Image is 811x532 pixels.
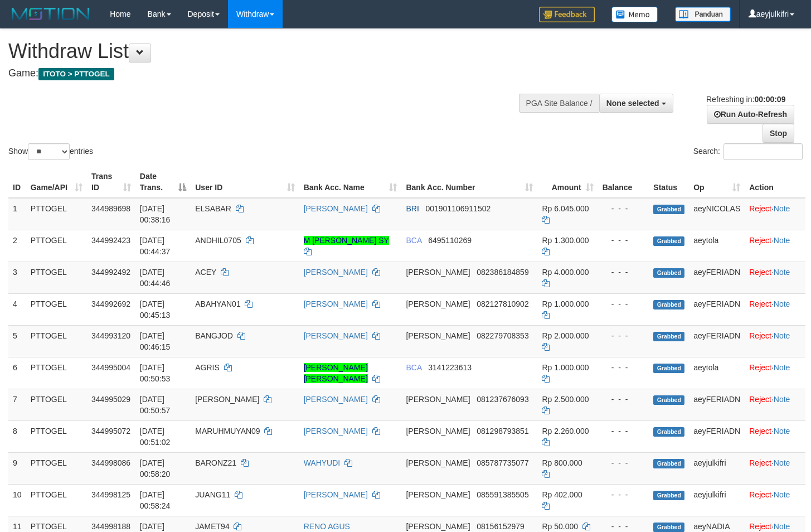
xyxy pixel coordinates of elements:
[774,299,790,308] a: Note
[689,484,745,516] td: aeyjulkifri
[87,166,135,198] th: Trans ID: activate to sort column ascending
[91,427,130,436] span: 344995072
[603,457,645,468] div: - - -
[689,262,745,293] td: aeyFERIADN
[477,268,528,277] span: Copy 082386184859 to clipboard
[763,124,794,143] a: Stop
[8,262,26,293] td: 3
[706,95,785,104] span: Refreshing in:
[140,458,171,478] span: [DATE] 00:58:20
[689,357,745,389] td: aeytola
[653,395,684,405] span: Grabbed
[689,389,745,420] td: aeyFERIADN
[537,166,598,198] th: Amount: activate to sort column ascending
[195,490,230,499] span: JUANG11
[195,363,220,372] span: AGRIS
[653,300,684,309] span: Grabbed
[653,491,684,500] span: Grabbed
[749,331,771,340] a: Reject
[542,363,589,372] span: Rp 1.000.000
[723,143,803,160] input: Search:
[8,357,26,389] td: 6
[603,489,645,500] div: - - -
[8,6,93,22] img: MOTION_logo.png
[774,395,790,404] a: Note
[749,522,771,531] a: Reject
[8,230,26,262] td: 2
[304,236,389,245] a: M [PERSON_NAME] SY
[26,420,87,452] td: PTTOGEL
[774,204,790,213] a: Note
[8,389,26,420] td: 7
[749,395,771,404] a: Reject
[653,236,684,246] span: Grabbed
[749,490,771,499] a: Reject
[649,166,689,198] th: Status
[195,299,240,308] span: ABAHYAN01
[774,522,790,531] a: Note
[542,427,589,436] span: Rp 2.260.000
[428,363,472,372] span: Copy 3141223613 to clipboard
[195,458,236,467] span: BARONZ21
[603,521,645,532] div: - - -
[745,198,805,230] td: ·
[425,204,491,213] span: Copy 001901106911502 to clipboard
[749,427,771,436] a: Reject
[304,331,368,340] a: [PERSON_NAME]
[603,235,645,246] div: - - -
[26,166,87,198] th: Game/API: activate to sort column ascending
[774,268,790,277] a: Note
[195,268,216,277] span: ACEY
[653,205,684,214] span: Grabbed
[689,166,745,198] th: Op: activate to sort column ascending
[603,362,645,373] div: - - -
[539,7,595,22] img: Feedback.jpg
[406,331,470,340] span: [PERSON_NAME]
[542,395,589,404] span: Rp 2.500.000
[603,267,645,278] div: - - -
[140,490,171,510] span: [DATE] 00:58:24
[8,484,26,516] td: 10
[38,68,114,80] span: ITOTO > PTTOGEL
[8,166,26,198] th: ID
[689,420,745,452] td: aeyFERIADN
[91,299,130,308] span: 344992692
[26,198,87,230] td: PTTOGEL
[91,458,130,467] span: 344998086
[26,484,87,516] td: PTTOGEL
[406,395,470,404] span: [PERSON_NAME]
[542,204,589,213] span: Rp 6.045.000
[749,363,771,372] a: Reject
[745,420,805,452] td: ·
[774,458,790,467] a: Note
[653,268,684,278] span: Grabbed
[140,204,171,224] span: [DATE] 00:38:16
[653,427,684,437] span: Grabbed
[477,395,528,404] span: Copy 081237676093 to clipboard
[26,230,87,262] td: PTTOGEL
[406,522,470,531] span: [PERSON_NAME]
[477,331,528,340] span: Copy 082279708353 to clipboard
[26,262,87,293] td: PTTOGEL
[8,40,530,62] h1: Withdraw List
[26,389,87,420] td: PTTOGEL
[653,332,684,341] span: Grabbed
[401,166,537,198] th: Bank Acc. Number: activate to sort column ascending
[28,143,70,160] select: Showentries
[406,204,419,213] span: BRI
[745,230,805,262] td: ·
[689,452,745,484] td: aeyjulkifri
[653,364,684,373] span: Grabbed
[477,458,528,467] span: Copy 085787735077 to clipboard
[653,523,684,532] span: Grabbed
[477,490,528,499] span: Copy 085591385505 to clipboard
[599,94,673,113] button: None selected
[304,458,341,467] a: WAHYUDI
[140,427,171,447] span: [DATE] 00:51:02
[428,236,472,245] span: Copy 6495110269 to clipboard
[195,427,260,436] span: MARUHMUYAN09
[91,395,130,404] span: 344995029
[603,298,645,309] div: - - -
[8,325,26,357] td: 5
[598,166,649,198] th: Balance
